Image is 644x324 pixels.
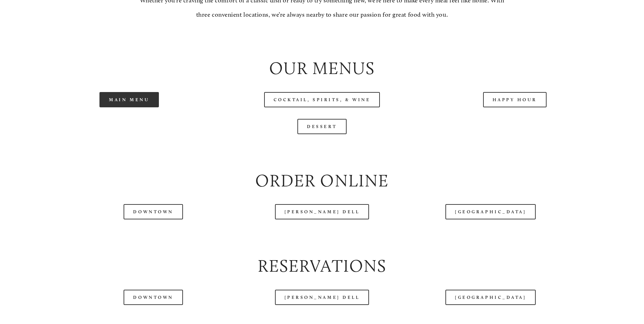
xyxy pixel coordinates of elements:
h2: Our Menus [39,56,605,80]
a: Downtown [124,204,183,219]
a: [GEOGRAPHIC_DATA] [445,290,536,305]
a: Happy Hour [483,92,547,107]
a: [PERSON_NAME] Dell [275,290,369,305]
a: Downtown [124,290,183,305]
a: Main Menu [99,92,159,107]
h2: Reservations [39,254,605,278]
a: Cocktail, Spirits, & Wine [264,92,380,107]
h2: Order Online [39,169,605,193]
a: [GEOGRAPHIC_DATA] [445,204,536,219]
a: [PERSON_NAME] Dell [275,204,369,219]
a: Dessert [297,119,347,134]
